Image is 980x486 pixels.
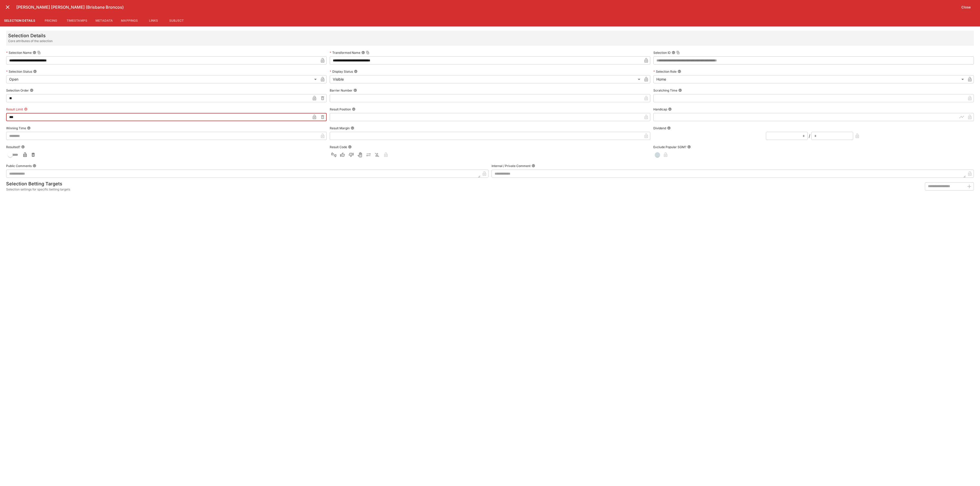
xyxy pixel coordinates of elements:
button: Copy To Clipboard [676,51,680,54]
button: Selection NameCopy To Clipboard [33,51,36,54]
button: close [3,3,12,12]
button: Selection Order [30,88,33,92]
button: Result Margin [351,126,354,130]
div: Visible [330,75,642,83]
button: Not Set [330,151,338,159]
button: Result Limit [24,107,28,111]
button: Copy To Clipboard [37,51,41,54]
button: Push [364,151,373,159]
p: Dividend [653,126,666,130]
p: Result Position [330,107,351,111]
h5: Selection Betting Targets [6,181,70,187]
button: Eliminated In Play [373,151,381,159]
p: Display Status [330,69,353,74]
button: Metadata [91,14,117,27]
p: Result Margin [330,126,350,130]
button: Exclude Popular SGM? [687,145,691,149]
p: Internal / Private Comment [492,164,531,168]
button: Transformed NameCopy To Clipboard [361,51,365,54]
div: / [809,133,810,139]
button: Selection Status [33,70,37,73]
div: Open [6,75,318,83]
h5: Selection Details [8,33,53,39]
button: Pricing [40,14,63,27]
button: Dividend [667,126,671,130]
p: Winning Time [6,126,26,130]
p: Transformed Name [330,50,360,55]
p: Barrier Number [330,88,352,93]
p: Public Comments [6,164,32,168]
h6: [PERSON_NAME] [PERSON_NAME] (Brisbane Broncos) [16,5,958,10]
span: Core attributes of the selection [8,39,53,44]
button: Subject [165,14,188,27]
button: Links [142,14,165,27]
p: Handicap [653,107,667,111]
button: Selection Role [678,70,681,73]
button: Void [356,151,364,159]
button: Handicap [668,107,672,111]
button: Lose [347,151,355,159]
p: Selection Role [653,69,677,74]
button: Public Comments [33,164,36,168]
button: Display Status [354,70,358,73]
p: Resulted? [6,145,20,149]
p: Selection Order [6,88,29,93]
button: Result Position [352,107,356,111]
p: Selection Status [6,69,32,74]
button: Selection IDCopy To Clipboard [672,51,675,54]
p: Scratching Time [653,88,677,93]
p: Exclude Popular SGM? [653,145,686,149]
button: Close [958,3,974,11]
button: Resulted? [21,145,25,149]
p: Selection Name [6,50,32,55]
button: Mappings [117,14,142,27]
button: Scratching Time [678,88,682,92]
button: Winning Time [27,126,31,130]
p: Result Code [330,145,347,149]
button: Result Code [348,145,352,149]
p: Result Limit [6,107,23,111]
button: Barrier Number [353,88,357,92]
button: Internal / Private Comment [532,164,535,168]
div: Home [653,75,966,83]
button: Copy To Clipboard [366,51,370,54]
button: Timestamps [63,14,92,27]
button: Win [338,151,347,159]
p: Selection ID [653,50,671,55]
span: Selection settings for specific betting targets [6,187,70,192]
